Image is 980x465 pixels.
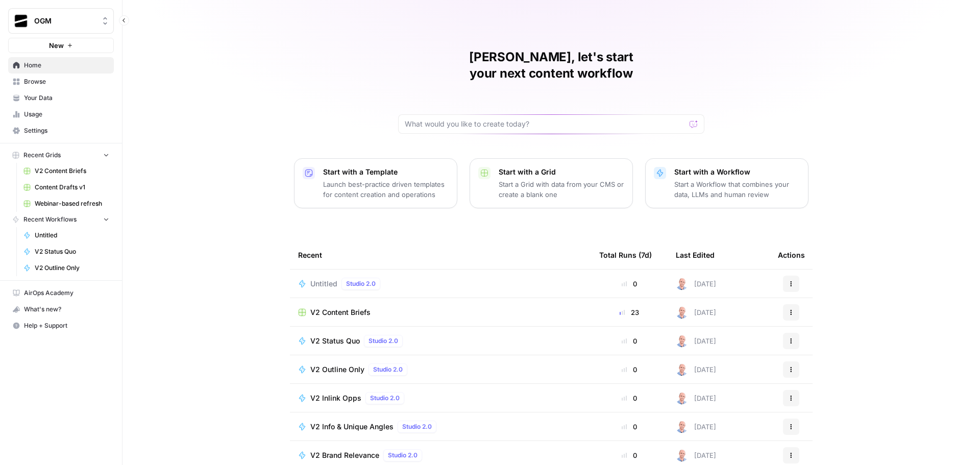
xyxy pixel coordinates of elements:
[24,61,109,70] span: Home
[24,110,109,119] span: Usage
[19,195,114,212] a: Webinar-based refresh
[310,364,364,375] span: V2 Outline Only
[310,450,379,460] span: V2 Brand Relevance
[676,306,688,319] img: 4tx75zylyv1pt3lh6v9ok7bbf875
[599,279,659,289] div: 0
[298,449,583,461] a: V2 Brand RelevanceStudio 2.0
[35,263,109,273] span: V2 Outline Only
[369,336,398,346] span: Studio 2.0
[8,285,114,301] a: AirOps Academy
[8,148,114,163] button: Recent Grids
[8,57,114,74] a: Home
[599,450,659,460] div: 0
[310,279,337,289] span: Untitled
[35,166,109,176] span: V2 Content Briefs
[298,421,583,433] a: V2 Info & Unique AnglesStudio 2.0
[499,167,624,177] p: Start with a Grid
[323,179,449,200] p: Launch best-practice driven templates for content creation and operations
[8,8,114,34] button: Workspace: OGM
[19,243,114,260] a: V2 Status Quo
[676,335,716,347] div: [DATE]
[35,231,109,240] span: Untitled
[599,364,659,375] div: 0
[402,422,432,431] span: Studio 2.0
[676,278,716,290] div: [DATE]
[12,12,30,30] img: OGM Logo
[388,451,418,460] span: Studio 2.0
[35,199,109,208] span: Webinar-based refresh
[676,363,716,376] div: [DATE]
[405,119,685,129] input: What would you like to create today?
[370,394,400,403] span: Studio 2.0
[470,158,633,208] button: Start with a GridStart a Grid with data from your CMS or create a blank one
[676,449,688,461] img: 4tx75zylyv1pt3lh6v9ok7bbf875
[8,106,114,123] a: Usage
[8,38,114,53] button: New
[676,421,716,433] div: [DATE]
[8,317,114,334] button: Help + Support
[34,16,96,26] span: OGM
[19,260,114,276] a: V2 Outline Only
[676,278,688,290] img: 4tx75zylyv1pt3lh6v9ok7bbf875
[298,335,583,347] a: V2 Status QuoStudio 2.0
[8,74,114,90] a: Browse
[676,306,716,319] div: [DATE]
[346,279,376,288] span: Studio 2.0
[19,227,114,243] a: Untitled
[23,151,61,160] span: Recent Grids
[778,241,805,269] div: Actions
[298,363,583,376] a: V2 Outline OnlyStudio 2.0
[298,307,583,317] a: V2 Content Briefs
[24,126,109,135] span: Settings
[645,158,808,208] button: Start with a WorkflowStart a Workflow that combines your data, LLMs and human review
[24,288,109,298] span: AirOps Academy
[323,167,449,177] p: Start with a Template
[599,393,659,403] div: 0
[19,163,114,179] a: V2 Content Briefs
[676,241,715,269] div: Last Edited
[294,158,457,208] button: Start with a TemplateLaunch best-practice driven templates for content creation and operations
[24,77,109,86] span: Browse
[9,302,113,317] div: What's new?
[676,363,688,376] img: 4tx75zylyv1pt3lh6v9ok7bbf875
[599,241,652,269] div: Total Runs (7d)
[298,241,583,269] div: Recent
[24,321,109,330] span: Help + Support
[676,421,688,433] img: 4tx75zylyv1pt3lh6v9ok7bbf875
[35,183,109,192] span: Content Drafts v1
[298,392,583,404] a: V2 Inlink OppsStudio 2.0
[310,336,360,346] span: V2 Status Quo
[676,392,688,404] img: 4tx75zylyv1pt3lh6v9ok7bbf875
[8,123,114,139] a: Settings
[49,40,64,51] span: New
[676,392,716,404] div: [DATE]
[298,278,583,290] a: UntitledStudio 2.0
[674,167,800,177] p: Start with a Workflow
[373,365,403,374] span: Studio 2.0
[19,179,114,195] a: Content Drafts v1
[676,449,716,461] div: [DATE]
[599,336,659,346] div: 0
[599,422,659,432] div: 0
[398,49,704,82] h1: [PERSON_NAME], let's start your next content workflow
[35,247,109,256] span: V2 Status Quo
[24,93,109,103] span: Your Data
[23,215,77,224] span: Recent Workflows
[310,393,361,403] span: V2 Inlink Opps
[499,179,624,200] p: Start a Grid with data from your CMS or create a blank one
[310,422,394,432] span: V2 Info & Unique Angles
[310,307,371,317] span: V2 Content Briefs
[8,90,114,106] a: Your Data
[8,301,114,317] button: What's new?
[676,335,688,347] img: 4tx75zylyv1pt3lh6v9ok7bbf875
[674,179,800,200] p: Start a Workflow that combines your data, LLMs and human review
[8,212,114,227] button: Recent Workflows
[599,307,659,317] div: 23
